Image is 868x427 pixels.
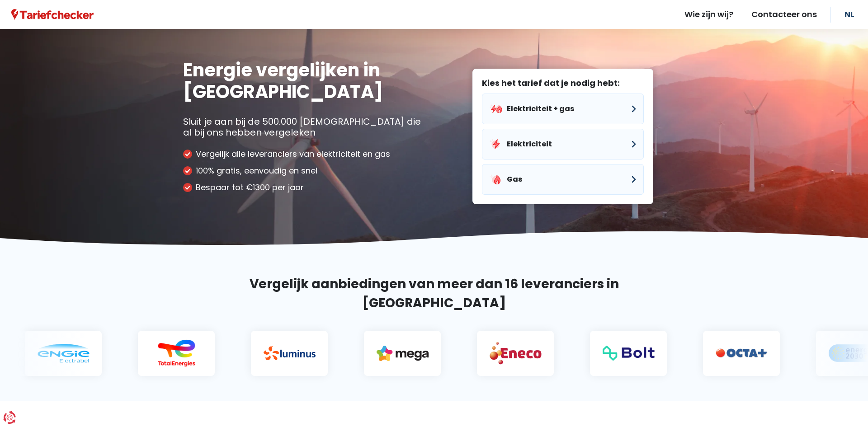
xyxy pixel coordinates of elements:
[256,346,308,360] img: Luminus
[183,116,427,138] p: Sluit je aan bij de 500.000 [DEMOGRAPHIC_DATA] die al bij ons hebben vergeleken
[183,166,427,176] li: 100% gratis, eenvoudig en snel
[482,164,644,195] button: Gas
[183,183,427,192] li: Bespaar tot €1300 per jaar
[369,346,421,361] img: Mega
[482,341,534,365] img: Eneco
[482,94,644,124] button: Elektriciteit + gas
[143,339,195,367] img: Total Energies
[183,275,685,313] h2: Vergelijk aanbiedingen van meer dan 16 leveranciers in [GEOGRAPHIC_DATA]
[482,129,644,160] button: Elektriciteit
[595,346,647,360] img: Bolt
[11,9,94,20] a: Tariefchecker
[183,149,427,159] li: Vergelijk alle leveranciers van elektriciteit en gas
[183,59,427,103] h1: Energie vergelijken in [GEOGRAPHIC_DATA]
[11,9,94,20] img: Tariefchecker logo
[482,78,644,88] label: Kies het tarief dat je nodig hebt:
[708,348,760,358] img: Octa +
